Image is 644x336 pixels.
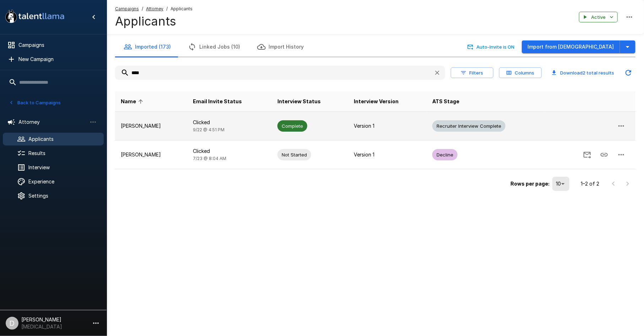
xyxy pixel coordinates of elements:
[249,37,312,57] button: Import History
[121,151,182,158] p: [PERSON_NAME]
[193,156,226,161] span: 7/23 @ 8:04 AM
[193,148,266,155] p: Clicked
[193,97,242,106] span: Email Invite Status
[142,5,143,12] span: /
[552,177,569,191] div: 10
[121,122,182,130] p: [PERSON_NAME]
[277,152,311,158] span: Not Started
[277,97,321,106] span: Interview Status
[171,5,193,12] span: Applicants
[277,123,307,130] span: Complete
[621,66,635,80] button: Updated Today - 2:47 PM
[432,152,458,158] span: Decline
[166,5,168,12] span: /
[451,67,493,78] button: Filters
[193,127,224,132] span: 9/22 @ 4:51 PM
[510,180,550,187] p: Rows per page:
[146,6,163,11] u: Attorney
[115,14,193,29] h4: Applicants
[354,97,399,106] span: Interview Version
[596,151,613,157] span: Copy Interview Link
[354,151,421,158] p: Version 1
[581,180,599,187] p: 1–2 of 2
[193,119,266,126] p: Clicked
[115,6,139,11] u: Campaigns
[121,97,145,106] span: Name
[499,67,542,78] button: Columns
[579,12,618,23] button: Active
[115,37,179,57] button: Imported (173)
[432,97,459,106] span: ATS Stage
[354,122,421,130] p: Version 1
[547,67,618,78] button: Download2 total results
[432,123,505,130] span: Recruiter Interview Complete
[579,151,596,157] span: Send Invitation
[179,37,249,57] button: Linked Jobs (10)
[522,40,620,54] button: Import from [DEMOGRAPHIC_DATA]
[466,42,516,53] button: Auto-Invite is ON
